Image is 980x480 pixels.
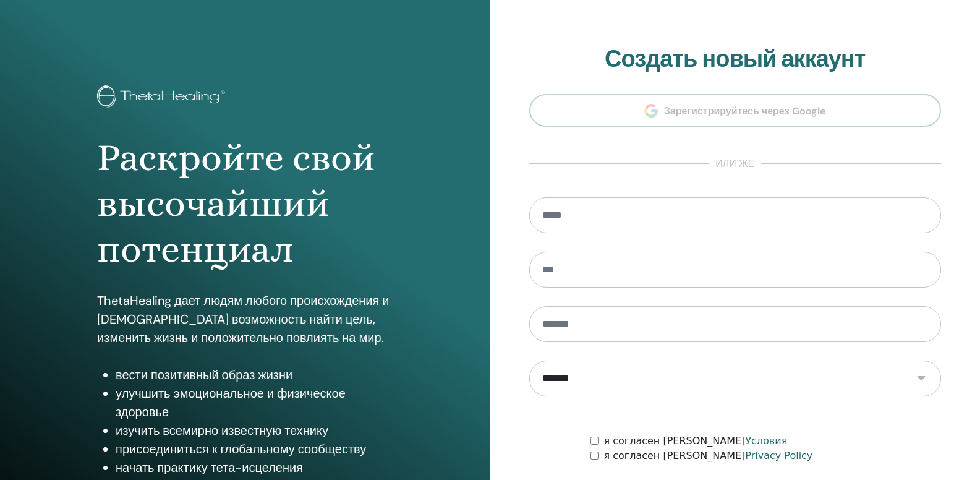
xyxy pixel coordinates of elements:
[97,135,393,273] h1: Раскройте свой высочайший потенциал
[116,421,393,440] li: изучить всемирно известную технику
[709,156,761,171] span: или же
[603,448,812,463] label: я согласен [PERSON_NAME]
[116,366,393,384] li: вести позитивный образ жизни
[529,45,942,74] h2: Создать новый аккаунт
[745,450,812,461] a: Privacy Policy
[116,458,393,477] li: начать практику тета-исцеления
[745,435,787,447] a: Условия
[603,434,787,448] label: я согласен [PERSON_NAME]
[97,291,393,347] p: ThetaHealing дает людям любого происхождения и [DEMOGRAPHIC_DATA] возможность найти цель, изменит...
[116,384,393,421] li: улучшить эмоциональное и физическое здоровье
[116,440,393,458] li: присоединиться к глобальному сообществу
